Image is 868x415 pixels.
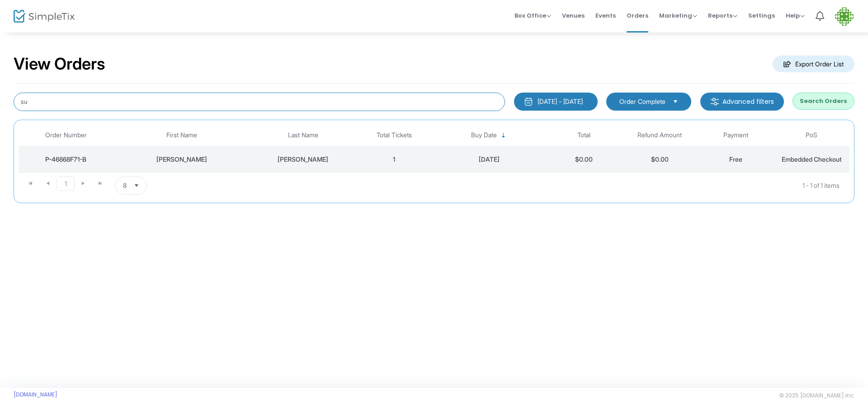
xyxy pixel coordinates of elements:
div: Kauffman [252,155,354,164]
span: Box Office [514,11,551,20]
m-button: Advanced filters [700,93,784,111]
img: filter [710,97,719,106]
button: Search Orders [793,93,854,110]
span: Events [595,4,616,27]
img: monthly [524,97,533,106]
th: Total [546,125,622,146]
span: Page 1 [57,177,75,191]
button: [DATE] - [DATE] [514,93,598,111]
span: Marketing [659,11,697,20]
button: Select [669,97,682,107]
span: 8 [123,181,127,190]
m-button: Export Order List [773,56,854,72]
span: Settings [748,4,775,27]
div: P-46868F71-B [21,155,111,164]
span: Embedded Checkout [782,155,842,163]
button: Select [130,177,143,194]
td: 1 [356,146,432,173]
th: Total Tickets [356,125,432,146]
th: Refund Amount [622,125,698,146]
span: © 2025 [DOMAIN_NAME] Inc. [779,392,854,399]
div: Data table [19,125,849,173]
td: $0.00 [622,146,698,173]
div: 9/5/2025 [434,155,544,164]
span: Sortable [500,132,507,139]
span: Venues [562,4,585,27]
div: [DATE] - [DATE] [538,97,583,106]
span: Orders [627,4,648,27]
span: Reports [708,11,737,20]
span: Last Name [288,131,318,139]
span: Order Number [45,131,87,139]
span: Help [786,11,805,20]
h2: View Orders [14,54,105,74]
span: Payment [723,131,748,139]
td: $0.00 [546,146,622,173]
kendo-pager-info: 1 - 1 of 1 items [237,177,840,195]
div: Susan [116,155,248,164]
input: Search by name, email, phone, order number, ip address, or last 4 digits of card [14,93,505,111]
span: Order Complete [619,97,665,106]
span: Free [729,155,742,163]
span: PoS [806,131,817,139]
span: First Name [166,131,197,139]
a: [DOMAIN_NAME] [14,391,57,398]
span: Buy Date [471,131,497,139]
